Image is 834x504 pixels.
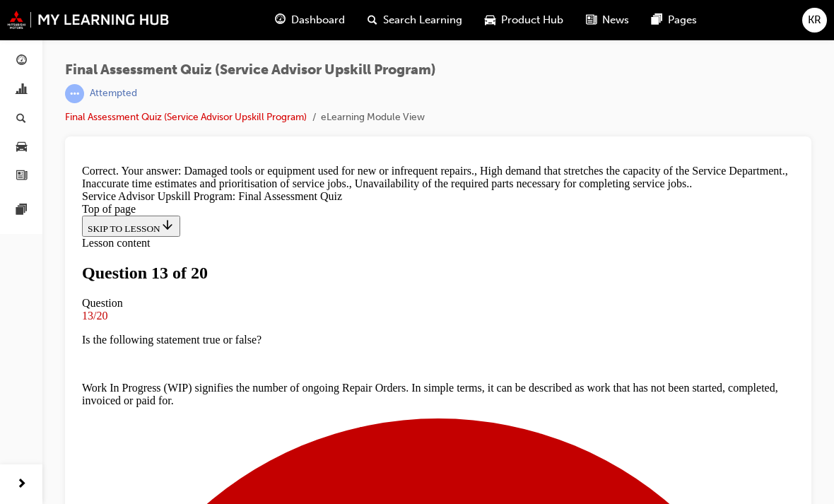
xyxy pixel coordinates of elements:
[808,12,821,28] span: KR
[668,12,697,28] span: Pages
[586,11,597,29] span: news-icon
[321,110,425,126] li: eLearning Module View
[16,476,27,493] span: next-icon
[6,6,718,31] div: Correct. Your answer: Damaged tools or equipment used for new or infrequent repairs., High demand...
[11,64,98,75] span: SKIP TO LESSON
[16,141,27,154] span: car-icon
[383,12,462,28] span: Search Learning
[291,12,345,28] span: Dashboard
[6,138,718,151] div: Question
[6,151,718,163] div: 13/20
[6,31,718,44] div: Service Advisor Upskill Program: Final Assessment Quiz
[6,44,718,57] div: Top of page
[65,84,84,103] span: learningRecordVerb_ATTEMPT-icon
[6,223,718,248] p: Work In Progress (WIP) signifies the number of ongoing Repair Orders. In simple terms, it can be ...
[264,6,356,35] a: guage-iconDashboard
[501,12,563,28] span: Product Hub
[474,6,575,35] a: car-iconProduct Hub
[16,170,27,182] span: news-icon
[65,62,436,78] span: Final Assessment Quiz (Service Advisor Upskill Program)
[6,105,718,124] h1: Question 13 of 20
[640,6,708,35] a: pages-iconPages
[6,175,718,187] p: Is the following statement true or false?
[6,78,74,90] span: Lesson content
[65,111,307,123] a: Final Assessment Quiz (Service Advisor Upskill Program)
[485,11,495,29] span: car-icon
[602,12,629,28] span: News
[356,6,474,35] a: search-iconSearch Learning
[652,11,662,29] span: pages-icon
[275,11,286,29] span: guage-icon
[16,84,27,97] span: chart-icon
[16,112,26,125] span: search-icon
[16,55,27,68] span: guage-icon
[802,8,827,33] button: KR
[368,11,377,29] span: search-icon
[90,87,137,100] div: Attempted
[16,204,27,217] span: pages-icon
[6,57,104,78] button: SKIP TO LESSON
[7,11,170,29] img: mmal
[575,6,640,35] a: news-iconNews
